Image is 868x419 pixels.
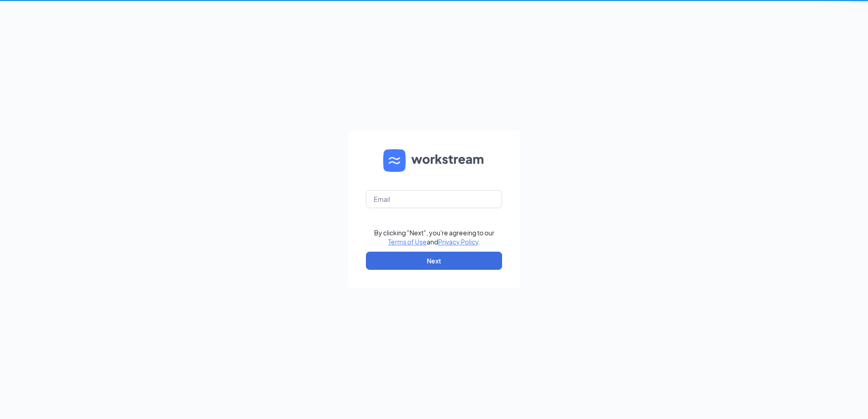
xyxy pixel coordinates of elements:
img: WS logo and Workstream text [383,149,485,172]
a: Privacy Policy [438,238,478,246]
div: By clicking "Next", you're agreeing to our and . [374,228,494,246]
a: Terms of Use [388,238,427,246]
input: Email [366,190,502,208]
button: Next [366,252,502,270]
